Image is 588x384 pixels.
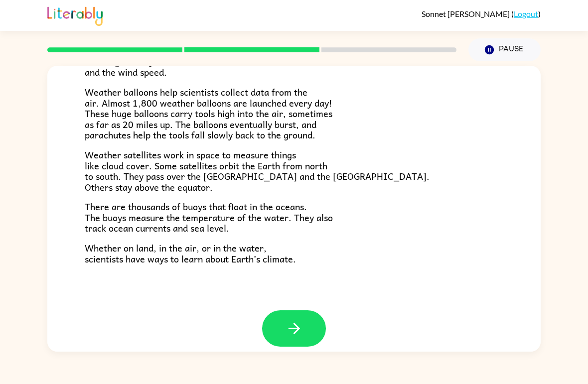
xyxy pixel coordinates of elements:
span: Weather balloons help scientists collect data from the air. Almost 1,800 weather balloons are lau... [85,85,332,142]
span: Weather satellites work in space to measure things like cloud cover. Some satellites orbit the Ea... [85,147,430,194]
span: Sonnet [PERSON_NAME] [422,9,511,18]
button: Pause [468,38,541,61]
span: Whether on land, in the air, or in the water, scientists have ways to learn about Earth’s climate. [85,241,296,266]
a: Logout [514,9,538,18]
img: Literably [47,4,103,26]
div: ( ) [422,9,541,18]
span: There are thousands of buoys that float in the oceans. The buoys measure the temperature of the w... [85,199,333,235]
